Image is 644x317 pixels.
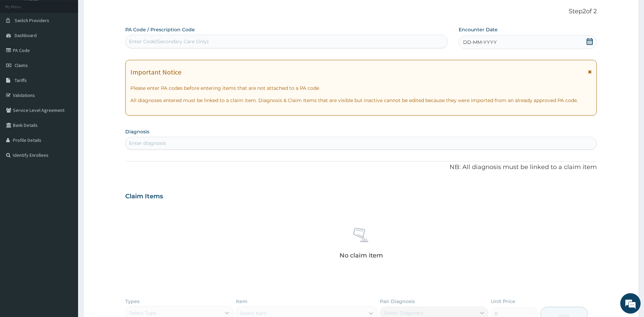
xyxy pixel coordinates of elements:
[15,77,27,83] span: Tariffs
[125,8,597,15] p: Step 2 of 2
[15,32,37,38] span: Dashboard
[130,85,592,91] p: Please enter PA codes before entering items that are not attached to a PA code
[129,38,209,45] div: Enter Code(Secondary Care Only)
[15,17,49,23] span: Switch Providers
[125,163,597,172] p: NB: All diagnosis must be linked to a claim item
[15,62,28,68] span: Claims
[130,97,592,104] p: All diagnoses entered must be linked to a claim item. Diagnosis & Claim Items that are visible bu...
[459,26,498,33] label: Encounter Date
[129,140,166,147] div: Enter diagnosis
[130,68,181,76] h1: Important Notice
[125,193,163,200] h3: Claim Items
[339,252,383,259] p: No claim item
[125,26,195,33] label: PA Code / Prescription Code
[463,39,497,46] span: DD-MM-YYYY
[125,128,149,135] label: Diagnosis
